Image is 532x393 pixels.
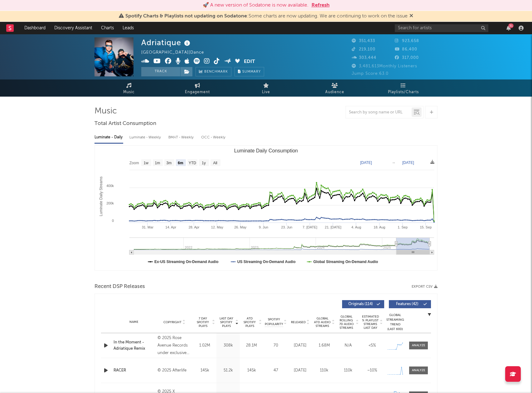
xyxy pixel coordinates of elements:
[360,161,372,165] text: [DATE]
[94,120,156,127] span: Total Artist Consumption
[178,161,183,165] text: 6m
[241,343,262,349] div: 28.1M
[95,146,437,270] svg: Luminate Daily Consumption
[129,161,139,165] text: Zoom
[234,225,247,229] text: 26. May
[412,285,438,289] button: Export CSV
[314,317,331,328] span: Global ATD Audio Streams
[362,315,379,330] span: Estimated % Playlist Streams Last Day
[314,367,335,374] div: 110k
[125,14,408,19] span: : Some charts are now updating. We are continuing to work on the issue
[265,317,283,327] span: Spotify Popularity
[218,343,238,349] div: 308k
[114,367,154,374] a: RACER
[211,225,224,229] text: 12. May
[398,225,408,229] text: 1. Sep
[235,67,264,76] button: Summary
[242,70,261,74] span: Summary
[165,225,176,229] text: 14. Apr
[167,161,172,165] text: 3m
[395,24,488,32] input: Search for artists
[342,300,384,308] button: Originals(114)
[392,161,395,165] text: →
[196,67,231,76] a: Benchmark
[362,343,383,349] div: <5%
[94,132,123,143] div: Luminate - Daily
[386,313,404,332] div: Global Streaming Trend (Last 60D)
[123,89,135,96] span: Music
[203,2,308,9] div: 🚀 A new version of Sodatone is now available.
[99,176,103,216] text: Luminate Daily Streams
[97,22,118,34] a: Charts
[241,367,262,374] div: 145k
[241,317,258,328] span: ATD Spotify Plays
[106,184,114,188] text: 400k
[94,79,163,97] a: Music
[142,225,154,229] text: 31. Mar
[290,343,311,349] div: [DATE]
[402,161,414,165] text: [DATE]
[395,39,419,43] span: 923,658
[338,367,359,374] div: 110k
[185,89,210,96] span: Engagement
[106,201,114,205] text: 200k
[218,367,238,374] div: 51.2k
[325,225,341,229] text: 21. [DATE]
[244,58,255,66] button: Edit
[352,47,375,51] span: 219,100
[141,37,192,48] div: Adriatique
[325,89,344,96] span: Audience
[202,161,206,165] text: 1y
[234,148,298,153] text: Luminate Daily Consumption
[506,26,511,31] button: 31
[313,260,378,264] text: Global Streaming On-Demand Audio
[114,339,154,352] a: In the Moment - Adriatique Remix
[291,320,306,324] span: Released
[346,302,375,306] span: Originals ( 114 )
[388,89,419,96] span: Playlists/Charts
[300,79,369,97] a: Audience
[157,334,191,357] div: © 2025 Rose Avenue Records under exclusive license to Reprise Records
[232,79,300,97] a: Live
[125,14,247,19] span: Spotify Charts & Playlists not updating on Sodatone
[338,343,359,349] div: N/A
[362,367,383,374] div: ~ 10 %
[195,367,215,374] div: 145k
[352,72,389,76] span: Jump Score: 63.0
[395,56,419,60] span: 317,000
[281,225,292,229] text: 23. Jun
[141,49,211,56] div: [GEOGRAPHIC_DATA] | Dance
[409,14,413,19] span: Dismiss
[201,132,226,143] div: OCC - Weekly
[144,161,149,165] text: 1w
[213,161,217,165] text: All
[163,320,181,324] span: Copyright
[338,315,355,330] span: Global Rolling 7D Audio Streams
[389,300,431,308] button: Features(42)
[346,110,412,115] input: Search by song name or URL
[393,302,422,306] span: Features ( 42 )
[195,343,215,349] div: 1.02M
[157,367,191,374] div: © 2025 Afterlife
[352,56,376,60] span: 303,444
[118,22,138,34] a: Leads
[374,225,385,229] text: 18. Aug
[20,22,50,34] a: Dashboard
[369,79,438,97] a: Playlists/Charts
[50,22,97,34] a: Discovery Assistant
[189,225,200,229] text: 28. Apr
[94,283,145,290] span: Recent DSP Releases
[265,343,287,349] div: 70
[352,64,417,68] span: 3,481,613 Monthly Listeners
[112,219,114,223] text: 0
[312,2,330,9] button: Refresh
[168,132,195,143] div: BMAT - Weekly
[218,317,235,328] span: Last Day Spotify Plays
[262,89,270,96] span: Live
[129,132,162,143] div: Luminate - Weekly
[155,161,160,165] text: 1m
[420,225,432,229] text: 15. Sep
[154,260,219,264] text: Ex-US Streaming On-Demand Audio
